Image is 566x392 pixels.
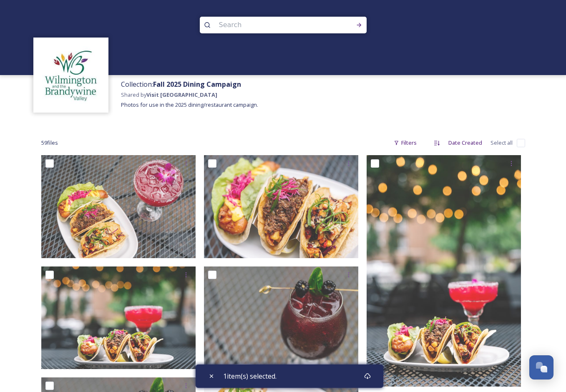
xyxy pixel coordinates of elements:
[367,155,521,387] img: DelPez-DelawareToday-BeccaMathias-9247-Becca%20Mathias.jpg
[529,355,553,379] button: Open Chat
[121,91,217,98] span: Shared by
[121,80,241,89] span: Collection:
[38,42,104,108] img: download%20%281%29.jpeg
[204,155,358,258] img: DelPez-DelawareToday-BeccaMathias-9250-Becca%20Mathias.jpg
[444,135,486,151] div: Date Created
[121,101,258,108] span: Photos for use in the 2025 dining/restaurant campaign.
[146,91,217,98] strong: Visit [GEOGRAPHIC_DATA]
[223,371,277,381] span: 1 item(s) selected.
[215,16,329,34] input: Search
[390,135,421,151] div: Filters
[41,155,196,258] img: DelPez-DelawareToday-BeccaMathias-9252-Becca%20Mathias.jpg
[41,139,58,147] span: 59 file s
[491,139,513,147] span: Select all
[153,80,241,89] strong: Fall 2025 Dining Campaign
[41,266,196,369] img: DelPez-DelawareToday-BeccaMathias-9246-Becca%20Mathias.jpg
